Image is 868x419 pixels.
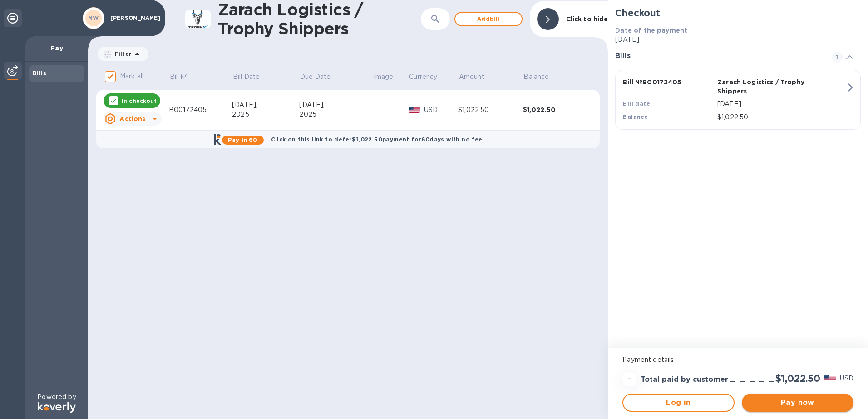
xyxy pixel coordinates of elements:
[459,72,484,82] p: Amount
[454,12,523,26] button: Addbill
[38,402,76,413] img: Logo
[623,113,648,120] b: Balance
[300,72,330,82] p: Due Date
[233,72,271,82] span: Bill Date
[374,72,394,82] p: Image
[37,392,76,402] p: Powered by
[122,97,157,105] p: In checkout
[622,372,637,386] div: =
[228,136,257,143] b: Pay in 60
[271,136,483,143] b: Click on this link to defer $1,022.50 payment for 60 days with no fee
[623,78,714,87] p: Bill № B00172405
[463,14,514,24] span: Add bill
[458,105,523,115] div: $1,022.50
[775,373,820,384] h2: $1,022.50
[623,100,650,107] b: Bill date
[840,374,853,383] p: USD
[110,15,156,21] p: [PERSON_NAME]
[749,397,846,408] span: Pay now
[566,15,608,23] b: Click to hide
[299,110,372,119] div: 2025
[459,72,496,82] span: Amount
[523,72,561,82] span: Balance
[424,105,458,115] p: USD
[523,72,549,82] p: Balance
[615,7,861,19] h2: Checkout
[409,72,437,82] p: Currency
[523,105,588,114] div: $1,022.50
[33,70,46,77] b: Bills
[717,78,808,96] p: Zarach Logistics / Trophy Shippers
[33,44,81,53] p: Pay
[622,394,734,412] button: Log in
[170,72,200,82] span: Bill №
[631,397,726,408] span: Log in
[717,112,846,122] p: $1,022.50
[615,27,687,34] b: Date of the payment
[824,375,836,381] img: USD
[119,115,145,122] u: Actions
[742,394,853,412] button: Pay now
[622,355,853,365] p: Payment details
[169,105,232,115] div: B00172405
[615,52,821,60] h3: Bills
[409,107,421,113] img: USD
[832,52,843,63] span: 1
[232,100,299,110] div: [DATE],
[88,15,99,21] b: MW
[111,50,132,58] p: Filter
[300,72,342,82] span: Due Date
[170,72,188,82] p: Bill №
[233,72,260,82] p: Bill Date
[299,100,372,110] div: [DATE],
[232,110,299,119] div: 2025
[717,99,846,109] p: [DATE]
[120,72,143,81] p: Mark all
[615,70,861,130] button: Bill №B00172405Zarach Logistics / Trophy ShippersBill date[DATE]Balance$1,022.50
[615,35,861,44] p: [DATE]
[641,375,728,384] h3: Total paid by customer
